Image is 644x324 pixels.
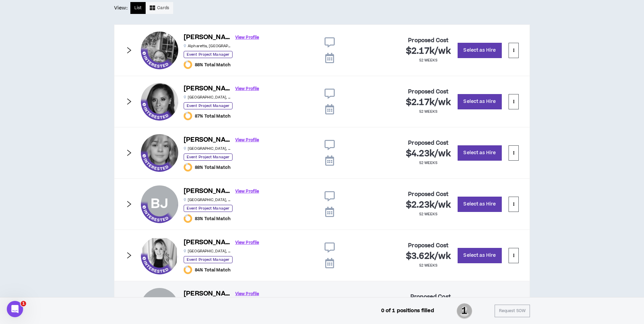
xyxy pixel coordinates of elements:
p: [GEOGRAPHIC_DATA] , [GEOGRAPHIC_DATA] [184,95,231,100]
p: 52 weeks [419,263,438,268]
span: $2.17k / wk [406,96,451,108]
p: View: [114,4,128,12]
p: Event Project Manager [184,51,233,58]
p: Event Project Manager [184,154,233,161]
p: 52 weeks [419,212,438,217]
p: Event Project Manager [184,102,233,109]
span: 88% Total Match [195,165,231,170]
a: View Profile [235,83,259,95]
h4: Proposed Cost [408,37,448,44]
div: Regina P. [141,32,178,69]
span: 87% Total Match [195,113,231,119]
a: View Profile [235,237,259,249]
h6: [PERSON_NAME] [184,135,231,145]
p: Event Project Manager [184,256,233,263]
div: Caroline G. [141,134,178,172]
span: 88% Total Match [195,62,231,68]
span: right [125,47,133,54]
p: [GEOGRAPHIC_DATA] , [GEOGRAPHIC_DATA] [184,146,231,151]
span: 1 [21,301,26,306]
span: $4.23k / wk [406,148,451,160]
a: View Profile [235,288,259,300]
h6: [PERSON_NAME] [184,33,231,42]
button: Select as Hire [458,197,502,212]
h4: Proposed Cost [410,294,451,300]
p: 0 of 1 positions filled [381,307,434,314]
span: right [125,98,133,105]
span: Cards [157,5,169,11]
div: Serena R. [141,83,178,120]
h4: Proposed Cost [408,89,448,95]
span: right [125,252,133,259]
p: 52 weeks [419,160,438,166]
iframe: Intercom live chat [7,301,23,317]
p: 52 weeks [419,109,438,114]
span: $2.17k / wk [406,45,451,57]
span: 83% Total Match [195,216,231,221]
span: 84% Total Match [195,267,231,273]
h6: [PERSON_NAME] [184,84,231,94]
button: Request SOW [495,305,530,317]
span: 1 [457,303,472,320]
div: Brandie J. [141,185,178,223]
span: $3.62k / wk [406,250,451,262]
button: Select as Hire [458,145,502,161]
p: [GEOGRAPHIC_DATA] , [GEOGRAPHIC_DATA] [184,249,231,254]
span: right [125,200,133,208]
h4: Proposed Cost [408,140,448,146]
button: Select as Hire [458,248,502,263]
p: Event Project Manager [184,205,233,212]
a: View Profile [235,134,259,146]
h6: [PERSON_NAME] [184,186,231,196]
p: 52 weeks [419,58,438,63]
h6: [PERSON_NAME] [184,238,231,248]
h6: [PERSON_NAME] [184,289,231,299]
p: Alpharetta , [GEOGRAPHIC_DATA] [184,43,231,49]
button: Select as Hire [458,94,502,109]
h4: Proposed Cost [408,191,448,198]
h4: Proposed Cost [408,242,448,249]
div: Kelli E. [141,237,178,274]
span: $2.23k / wk [406,199,451,211]
span: right [125,149,133,157]
button: Select as Hire [458,43,502,58]
a: View Profile [235,32,259,43]
p: [GEOGRAPHIC_DATA] , [GEOGRAPHIC_DATA] [184,197,231,202]
a: View Profile [235,185,259,197]
button: Cards [146,2,173,14]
